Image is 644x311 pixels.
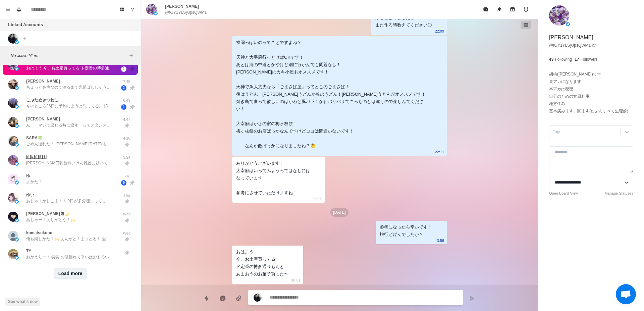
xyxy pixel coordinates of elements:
[566,22,570,26] img: picture
[165,3,199,9] p: [PERSON_NAME]
[8,193,18,203] img: picture
[506,3,519,16] button: Archive
[15,124,19,128] img: picture
[121,104,126,110] span: 1
[26,97,58,103] p: こぶたぬきつねこ
[380,223,432,238] div: 参考になったら幸いです！ 旅行どげんでしたか？
[26,179,42,185] p: よかた！
[146,4,157,15] img: picture
[118,230,135,236] p: Wed
[15,180,19,185] img: picture
[232,292,246,305] button: Add media
[15,67,19,71] img: picture
[15,256,19,260] img: picture
[26,173,30,179] p: ゆ
[26,122,113,128] p: んー、マジで返せる時に返すーってスタンスやけんね 逆にめんどくさがられるかもしれんけんダルくなったら切り上げてもろて笑 YES！博多弁と鹿児島弁のマルチリンガルでござ🙌 笑笑 それよくしてしまう...
[216,292,229,305] button: Reply with AI
[118,173,135,179] p: Fri
[330,208,348,217] p: [DATE]
[26,65,113,71] p: おはよう 今、お土産買ってる ド定番の博多通りもんと あまおうのお菓子買った〜
[26,211,69,217] p: [PERSON_NAME]迦🌙
[435,148,444,156] p: 22:11
[15,200,19,204] img: picture
[15,143,19,147] img: picture
[118,79,135,85] p: 7:45
[8,136,18,146] img: picture
[26,248,31,254] p: TY
[236,248,288,278] div: おはよう 今、お土産買ってる ド定番の博多通りもんと あまおうのお菓子買った〜
[118,211,135,217] p: Wed
[466,292,479,305] button: Send message
[15,218,19,222] img: picture
[11,53,127,59] p: No active filters
[437,237,444,244] p: 3:56
[26,116,60,122] p: [PERSON_NAME]
[492,3,506,16] button: Unpin
[15,238,19,242] img: picture
[165,9,207,15] p: @tGY1YLSyJpsQWM1
[549,42,596,48] a: @tGY1YLSyJpsQWM1
[5,298,40,306] button: See what's new
[15,86,19,90] img: picture
[8,60,18,70] img: picture
[26,141,113,147] p: ごめん遅れた！ [PERSON_NAME][DATE](もう[DATE]？)もありがとう！ 久しぶりに会えてバリテンション上がった！変わらずバリかわいい！！！ ちょっと顔が痩せとる気がしたのが気...
[8,117,18,127] img: picture
[8,155,18,165] img: picture
[26,84,113,90] p: ちょっと鼻声なので治るまで先延ばししそうです いまのところ平日の午後を考えています それまで妄想で繋いでいます
[15,40,19,44] img: picture
[8,249,18,259] img: picture
[8,231,18,241] img: picture
[154,11,158,15] img: picture
[116,4,127,15] button: Board View
[8,34,18,44] img: picture
[26,236,113,242] p: 俺も楽しかた！🙌 あんがと！まっとる！ 愛しとるよ！
[8,21,43,28] p: Linked Accounts
[26,160,113,166] p: [PERSON_NAME]乳首弱いけん乳首に効いてほし？ 俺も一緒におれるならそれだけで幸🥰 おしゃバチコーイ！！！ 愛しとるでな！
[236,160,310,197] div: ありがとうございます！ 太宰府はいってみようってはなしには なっています 参考にさせていただけますね！
[236,39,432,150] div: 福岡っぽいのってことですよね？ 天神と大宰府行っとけばOKです！ あとは海の中道とかやけど別に行かんでも問題なし！ [PERSON_NAME]のカキ小屋もオススメです！ 天神で魚大丈夫なら「ごま...
[127,4,138,15] button: Show unread conversations
[54,268,87,279] button: Load more
[435,28,444,35] p: 22:09
[575,56,579,62] p: 17
[26,78,60,84] p: [PERSON_NAME]
[8,212,18,222] img: picture
[3,4,13,15] button: Menu
[15,162,19,166] img: picture
[121,66,126,72] span: 1
[121,85,126,91] span: 2
[26,103,113,109] p: 今のところ26日に予約しようと思ってる。 [DATE]になったらお店に予約LINEすればいいんだよね？ あと、福岡のラブホ🏩って、どこがオススメ？
[549,56,553,62] p: 43
[26,254,113,260] p: おかえりー！ 笑笑 お腹揺れて辛いはおもろい[PERSON_NAME]体験ありがとう！🙌 俺はまた会いたいんやけどたいも同じこと思ってくれとったら嬉しい！ んでよかったら口コミ書いてほし！次回+...
[118,136,135,141] p: 4:18
[121,180,126,186] span: 9
[15,105,19,109] img: picture
[580,56,597,62] p: Followers
[479,3,492,16] button: Mark as read
[118,117,135,122] p: 4:47
[118,155,135,160] p: 3:24
[549,34,593,42] p: [PERSON_NAME]
[549,70,628,115] p: 胡桃([PERSON_NAME])です 裏アカになります 本アカは秘密 自分のための女風利用 地方住み 基本病みます、闇ます(たぶんすべて生理前)
[604,191,633,196] a: Manage Statuses
[26,192,34,198] p: ゆい
[26,135,43,141] p: SARA🍀
[8,174,18,184] img: picture
[26,230,52,236] p: komatsukooo
[26,198,113,204] p: あじゃ！かしこま！！ 9日が多分埋まってしまって16日はゴリゴリあいとらす！ 会いてぇー
[21,35,29,43] button: Add account
[549,5,569,25] img: picture
[13,4,24,15] button: Notifications
[519,3,533,16] button: Add reminder
[26,154,46,160] p: 🄰🄺🄰🅁🄸
[549,191,578,196] a: Open Board View
[254,294,262,302] img: picture
[118,193,135,198] p: Thu
[200,292,213,305] button: Quick replies
[26,217,75,223] p: あじゃー！ありがとう！🙌
[375,14,432,29] div: かしこまりました◎ また作る時教えてください◎
[118,98,135,103] p: 6:49
[616,284,636,304] div: チャットを開く
[313,195,322,203] p: 22:26
[555,56,572,62] p: Following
